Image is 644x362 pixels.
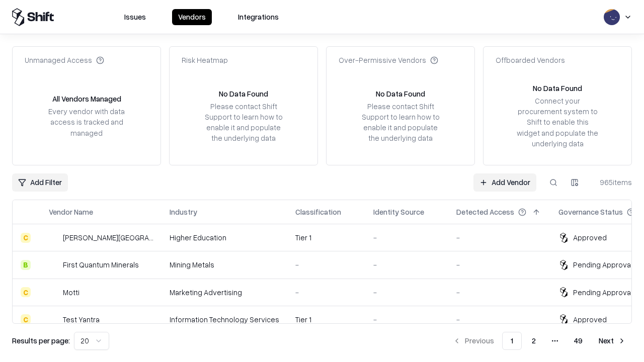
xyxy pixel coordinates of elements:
[502,332,522,350] button: 1
[63,259,139,270] div: First Quantum Minerals
[456,259,542,270] div: -
[295,232,357,243] div: Tier 1
[49,233,59,243] img: Reichman University
[573,259,632,270] div: Pending Approval
[21,314,31,324] div: C
[49,207,93,217] div: Vendor Name
[170,207,197,217] div: Industry
[172,9,212,25] button: Vendors
[447,332,632,350] nav: pagination
[496,55,565,65] div: Offboarded Vendors
[12,173,68,192] button: Add Filter
[456,232,542,243] div: -
[118,9,152,25] button: Issues
[45,106,128,138] div: Every vendor with data access is tracked and managed
[170,259,279,270] div: Mining Metals
[573,287,632,298] div: Pending Approval
[170,287,279,298] div: Marketing Advertising
[573,314,607,325] div: Approved
[170,232,279,243] div: Higher Education
[524,332,544,350] button: 2
[52,94,121,104] div: All Vendors Managed
[373,287,440,298] div: -
[295,207,341,217] div: Classification
[573,232,607,243] div: Approved
[232,9,285,25] button: Integrations
[49,314,59,324] img: Test Yantra
[373,232,440,243] div: -
[25,55,104,65] div: Unmanaged Access
[63,287,79,298] div: Motti
[49,287,59,297] img: Motti
[359,101,442,144] div: Please contact Shift Support to learn how to enable it and populate the underlying data
[295,259,357,270] div: -
[49,260,59,270] img: First Quantum Minerals
[456,314,542,325] div: -
[373,259,440,270] div: -
[63,314,100,325] div: Test Yantra
[516,96,599,149] div: Connect your procurement system to Shift to enable this widget and populate the underlying data
[456,207,514,217] div: Detected Access
[170,314,279,325] div: Information Technology Services
[456,287,542,298] div: -
[182,55,228,65] div: Risk Heatmap
[376,88,425,99] div: No Data Found
[592,177,632,188] div: 965 items
[373,314,440,325] div: -
[202,101,285,144] div: Please contact Shift Support to learn how to enable it and populate the underlying data
[558,207,623,217] div: Governance Status
[593,332,632,350] button: Next
[219,88,268,99] div: No Data Found
[339,55,438,65] div: Over-Permissive Vendors
[21,233,31,243] div: C
[63,232,153,243] div: [PERSON_NAME][GEOGRAPHIC_DATA]
[295,287,357,298] div: -
[566,332,591,350] button: 49
[21,260,31,270] div: B
[21,287,31,297] div: C
[12,335,70,346] p: Results per page:
[533,83,582,94] div: No Data Found
[295,314,357,325] div: Tier 1
[473,173,536,192] a: Add Vendor
[373,207,424,217] div: Identity Source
